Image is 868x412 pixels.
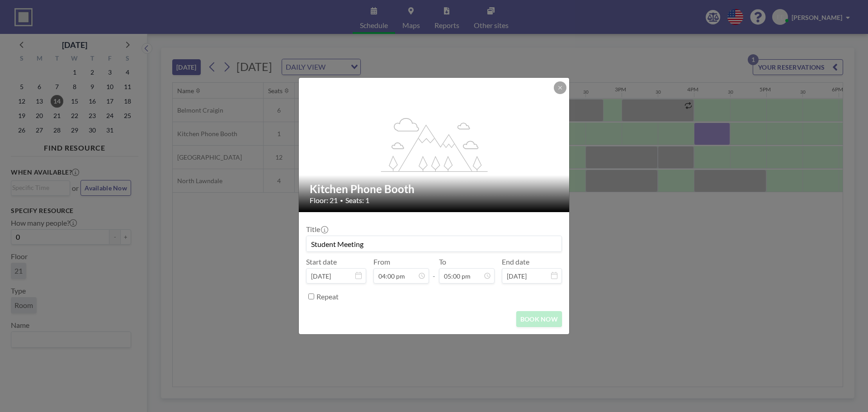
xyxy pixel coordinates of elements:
[306,257,337,266] label: Start date
[373,257,390,266] label: From
[381,117,488,171] g: flex-grow: 1.2;
[316,292,339,301] label: Repeat
[310,182,559,196] h2: Kitchen Phone Booth
[345,196,369,205] span: Seats: 1
[310,196,338,205] span: Floor: 21
[439,257,446,266] label: To
[502,257,529,266] label: End date
[516,311,562,327] button: BOOK NOW
[307,236,561,251] input: enieto's reservation
[306,225,327,234] label: Title
[340,197,343,204] span: •
[433,260,435,280] span: -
